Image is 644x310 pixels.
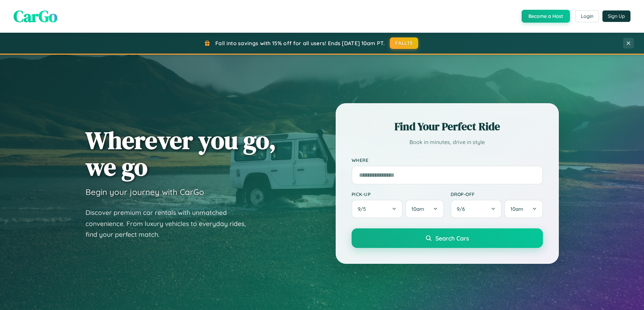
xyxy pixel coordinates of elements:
[86,127,276,180] h1: Wherever you go, we go
[435,234,469,242] span: Search Cars
[602,10,630,22] button: Sign Up
[504,200,543,218] button: 10am
[390,37,418,49] button: FALL15
[352,119,543,134] h2: Find Your Perfect Ride
[358,206,369,212] span: 9 / 5
[86,187,204,197] h3: Begin your journey with CarGo
[352,200,403,218] button: 9/5
[215,40,385,47] span: Fall into savings with 15% off for all users! Ends [DATE] 10am PT.
[451,200,502,218] button: 9/6
[352,137,543,147] p: Book in minutes, drive in style
[86,207,255,240] p: Discover premium car rentals with unmatched convenience. From luxury vehicles to everyday rides, ...
[352,191,444,197] label: Pick-up
[457,206,468,212] span: 9 / 6
[575,10,599,22] button: Login
[522,10,570,23] button: Become a Host
[405,200,444,218] button: 10am
[411,206,424,212] span: 10am
[14,5,57,27] span: CarGo
[451,191,543,197] label: Drop-off
[352,157,543,163] label: Where
[352,228,543,248] button: Search Cars
[510,206,523,212] span: 10am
